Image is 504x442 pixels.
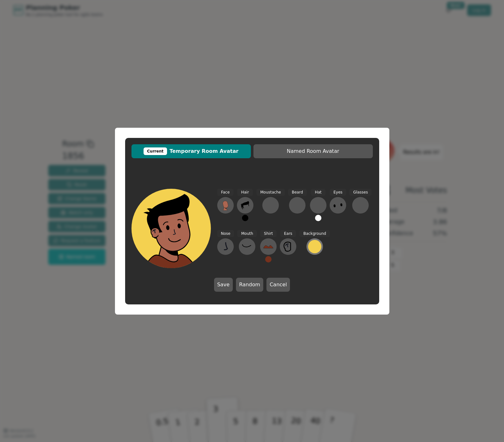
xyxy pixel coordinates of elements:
[260,230,277,237] span: Shirt
[349,189,372,196] span: Glasses
[236,278,263,292] button: Random
[330,189,346,196] span: Eyes
[217,189,233,196] span: Face
[237,230,257,237] span: Mouth
[299,230,330,237] span: Background
[288,189,307,196] span: Beard
[217,230,234,237] span: Nose
[257,147,370,155] span: Named Room Avatar
[214,278,233,292] button: Save
[144,147,167,155] div: Current
[257,189,285,196] span: Moustache
[253,144,373,158] button: Named Room Avatar
[266,278,290,292] button: Cancel
[311,189,325,196] span: Hat
[237,189,253,196] span: Hair
[135,147,248,155] span: Temporary Room Avatar
[280,230,296,237] span: Ears
[131,144,251,158] button: CurrentTemporary Room Avatar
